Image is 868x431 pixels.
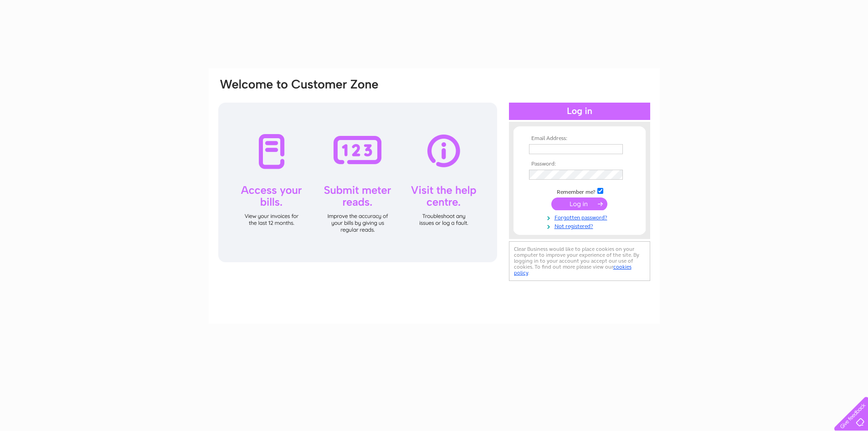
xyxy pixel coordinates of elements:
[527,135,632,142] th: Email Address:
[509,241,650,281] div: Clear Business would like to place cookies on your computer to improve your experience of the sit...
[529,213,632,221] a: Forgotten password?
[527,161,632,167] th: Password:
[551,197,607,210] input: Submit
[527,187,632,196] td: Remember me?
[514,264,632,276] a: cookies policy
[529,221,632,230] a: Not registered?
